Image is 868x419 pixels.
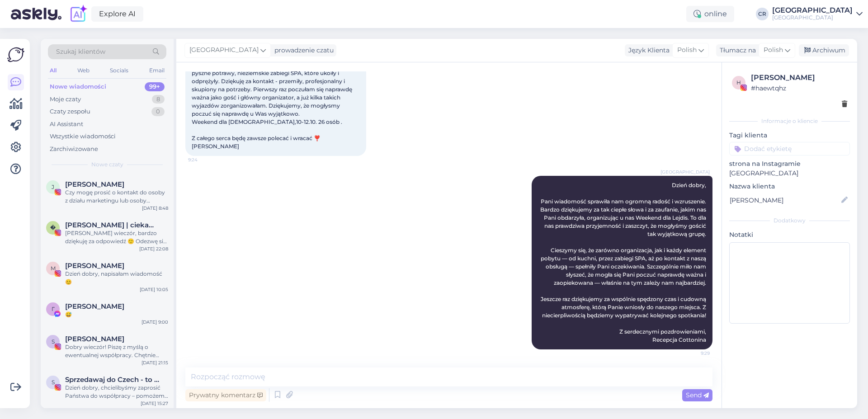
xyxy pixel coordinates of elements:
[751,83,847,93] div: # haewtqhz
[764,45,783,55] span: Polish
[91,6,143,22] a: Explore AI
[142,319,168,325] div: [DATE] 9:00
[772,14,853,21] div: [GEOGRAPHIC_DATA]
[52,184,54,190] span: J
[142,359,168,366] div: [DATE] 21:15
[65,335,124,343] span: Sylwia Tomczak
[151,107,165,116] div: 0
[52,306,55,312] span: Г
[772,7,863,21] a: [GEOGRAPHIC_DATA][GEOGRAPHIC_DATA]
[799,44,849,56] div: Archiwum
[729,169,850,178] p: [GEOGRAPHIC_DATA]
[189,45,259,55] span: [GEOGRAPHIC_DATA]
[185,389,266,401] div: Prywatny komentarz
[677,45,697,55] span: Polish
[65,262,124,270] span: Monika Kowalewska
[7,46,24,63] img: Askly Logo
[50,82,106,91] div: Nowe wiadomości
[729,142,850,155] input: Dodać etykietę
[56,47,105,56] span: Szukaj klientów
[65,343,168,359] div: Dobry wieczór! Piszę z myślą o ewentualnej współpracy. Chętnie przygotuję materiały w ramach poby...
[676,350,710,357] span: 9:29
[65,229,168,245] div: [PERSON_NAME] wieczór, bardzo dziękuję za odpowiedź 🙂 Odezwę się za jakiś czas na ten email jako ...
[65,302,124,311] span: Галина Попова
[65,270,168,286] div: Dzień dobry, napisałam wiadomość 😊
[51,265,56,272] span: M
[139,245,168,252] div: [DATE] 22:08
[729,182,850,191] p: Nazwa klienta
[50,132,116,141] div: Wszystkie wiadomości
[50,224,56,231] span: �
[686,391,709,399] span: Send
[729,217,850,225] div: Dodatkowy
[65,180,124,188] span: Jordan Koman
[716,46,756,55] div: Tłumacz na
[729,230,850,240] p: Notatki
[772,7,853,14] div: [GEOGRAPHIC_DATA]
[729,117,850,125] div: Informacje o kliencie
[751,72,847,83] div: [PERSON_NAME]
[69,5,88,24] img: explore-ai
[50,145,98,154] div: Zarchiwizowane
[50,95,81,104] div: Moje czaty
[65,311,168,319] div: 😅
[140,286,168,293] div: [DATE] 10:05
[152,95,165,104] div: 8
[729,159,850,169] p: strona na Instagramie
[65,188,168,205] div: Czy mogę prosić o kontakt do osoby z działu marketingu lub osoby zajmującej się działaniami promo...
[730,195,840,205] input: Dodaj nazwę
[65,376,159,384] span: Sprzedawaj do Czech - to proste!
[660,169,710,175] span: [GEOGRAPHIC_DATA]
[65,384,168,400] div: Dzień dobry, chcielibyśmy zaprosić Państwa do współpracy – pomożemy dotrzeć do czeskich i [DEMOGR...
[625,46,670,55] div: Język Klienta
[65,221,159,229] span: 𝐁𝐞𝐫𝐧𝐚𝐝𝐞𝐭𝐭𝐚 | ciekawe miejsca • hotele • podróżnicze porady
[145,82,165,91] div: 99+
[50,120,83,129] div: AI Assistant
[147,65,166,76] div: Email
[108,65,130,76] div: Socials
[686,6,734,22] div: online
[271,46,334,55] div: prowadzenie czatu
[729,131,850,140] p: Tagi klienta
[50,107,90,116] div: Czaty zespołu
[91,160,123,169] span: Nowe czaty
[756,8,769,20] div: CR
[188,156,222,163] span: 9:24
[52,379,55,386] span: S
[192,13,360,150] span: Dzień dobry. Chciałabym bardzo podziękować w imieniu wszystkich uczestniczek weekendu dla [PERSON...
[142,205,168,212] div: [DATE] 8:48
[52,338,55,345] span: S
[48,65,58,76] div: All
[736,79,741,86] span: h
[141,400,168,407] div: [DATE] 15:27
[75,65,91,76] div: Web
